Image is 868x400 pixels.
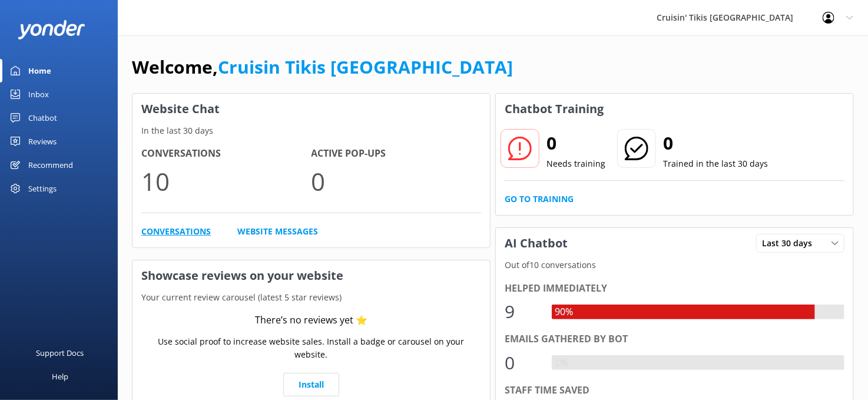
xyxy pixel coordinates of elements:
[37,341,84,365] div: Support Docs
[552,305,576,320] div: 90%
[505,349,540,377] div: 0
[132,124,490,137] p: In the last 30 days
[141,161,312,201] p: 10
[312,161,482,201] p: 0
[496,228,577,259] h3: AI Chatbot
[552,355,571,371] div: 0%
[496,94,612,124] h3: Chatbot Training
[28,82,49,106] div: Inbox
[132,94,490,124] h3: Website Chat
[28,130,57,153] div: Reviews
[762,237,819,250] span: Last 30 days
[52,365,68,388] div: Help
[312,146,482,161] h4: Active Pop-ups
[28,177,57,200] div: Settings
[28,59,51,82] div: Home
[546,157,605,170] p: Needs training
[132,53,513,81] h1: Welcome,
[132,291,490,304] p: Your current review carousel (latest 5 star reviews)
[663,129,768,157] h2: 0
[141,335,481,362] p: Use social proof to increase website sales. Install a badge or carousel on your website.
[496,259,853,272] p: Out of 10 conversations
[28,106,57,130] div: Chatbot
[663,157,768,170] p: Trained in the last 30 days
[218,55,513,79] a: Cruisin Tikis [GEOGRAPHIC_DATA]
[283,373,339,396] a: Install
[505,297,540,326] div: 9
[141,146,312,161] h4: Conversations
[505,332,844,347] div: Emails gathered by bot
[132,260,490,291] h3: Showcase reviews on your website
[28,153,73,177] div: Recommend
[18,20,85,39] img: yonder-white-logo.png
[505,383,844,398] div: Staff time saved
[141,225,211,238] a: Conversations
[255,313,367,328] div: There’s no reviews yet ⭐
[237,225,318,238] a: Website Messages
[505,281,844,296] div: Helped immediately
[505,193,574,206] a: Go to Training
[546,129,605,157] h2: 0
